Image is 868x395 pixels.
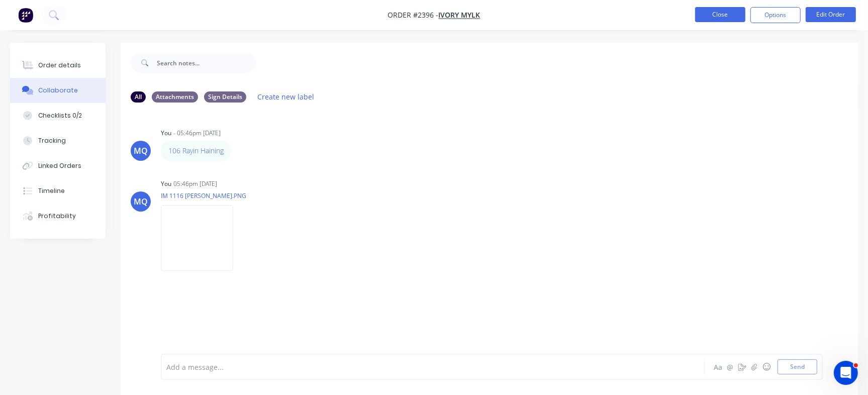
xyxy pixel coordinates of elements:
button: Tracking [10,128,106,153]
button: Collaborate [10,78,106,103]
div: Attachments [152,91,198,103]
button: Timeline [10,178,106,204]
button: Close [695,7,745,22]
div: All [131,91,146,103]
div: Order details [38,61,81,70]
button: ☺ [760,361,773,373]
button: Edit Order [806,7,856,22]
div: Profitability [38,212,76,221]
button: Send [778,359,817,374]
div: - 05:46pm [DATE] [173,129,221,138]
span: Order #2396 - [388,11,439,20]
iframe: Intercom live chat [834,361,858,385]
button: Create new label [252,90,320,104]
a: Ivory Mylk [439,11,480,20]
button: @ [724,361,736,373]
div: You [161,179,171,188]
img: Factory [18,8,33,23]
button: Checklists 0/2 [10,103,106,128]
div: Checklists 0/2 [38,111,82,120]
p: IM 1116 [PERSON_NAME].PNG [161,191,246,200]
div: Linked Orders [38,161,81,170]
a: 106 Rayin Haining [168,146,224,155]
button: Options [750,7,801,23]
button: Aa [712,361,724,373]
div: Timeline [38,186,65,195]
div: MQ [134,195,148,208]
button: Order details [10,53,106,78]
div: You [161,129,171,138]
div: 05:46pm [DATE] [173,179,217,188]
button: Profitability [10,204,106,229]
div: MQ [134,145,148,157]
button: Linked Orders [10,153,106,178]
div: Collaborate [38,86,78,95]
div: Tracking [38,136,66,145]
input: Search notes... [157,53,256,73]
div: Sign Details [204,91,246,103]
